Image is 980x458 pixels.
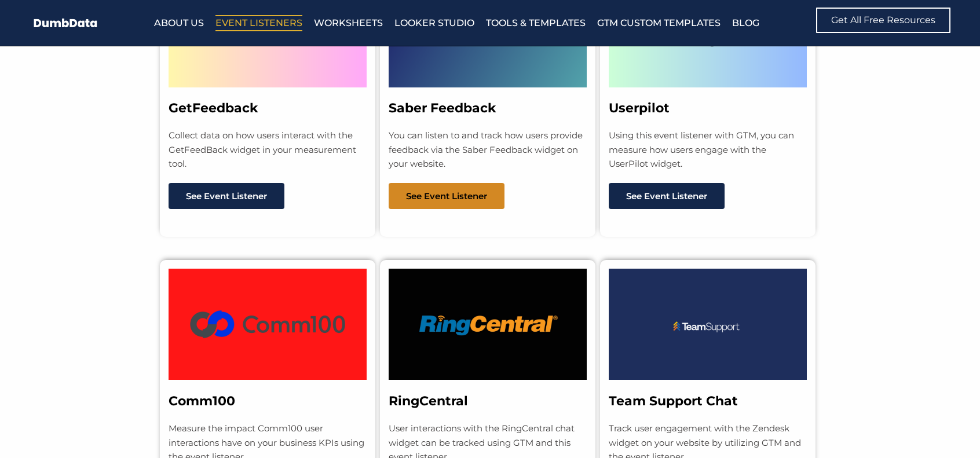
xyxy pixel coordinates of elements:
span: See Event Listener [186,192,267,200]
h3: Userpilot [609,100,807,117]
p: Collect data on how users interact with the GetFeedBack widget in your measurement tool. [169,129,367,171]
p: You can listen to and track how users provide feedback via the Saber Feedback widget on your webs... [389,129,587,171]
p: Using this event listener with GTM, you can measure how users engage with the UserPilot widget. [609,129,807,171]
a: Blog [732,15,759,31]
h3: RingCentral [389,393,587,410]
a: Looker Studio [394,15,474,31]
a: Get All Free Resources [816,8,950,33]
h3: Team Support Chat [609,393,807,410]
a: See Event Listener [169,183,284,209]
a: Tools & Templates [486,15,586,31]
span: See Event Listener [626,192,707,200]
span: Get All Free Resources [831,16,935,25]
a: Event Listeners [215,15,302,31]
h3: Saber Feedback [389,100,587,117]
nav: Menu [154,15,763,31]
a: About Us [154,15,204,31]
span: See Event Listener [406,192,487,200]
a: See Event Listener [609,183,725,209]
a: GTM Custom Templates [597,15,721,31]
h3: Comm100 [169,393,367,410]
a: See Event Listener [389,183,504,209]
h3: GetFeedback [169,100,367,117]
a: Worksheets [314,15,383,31]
